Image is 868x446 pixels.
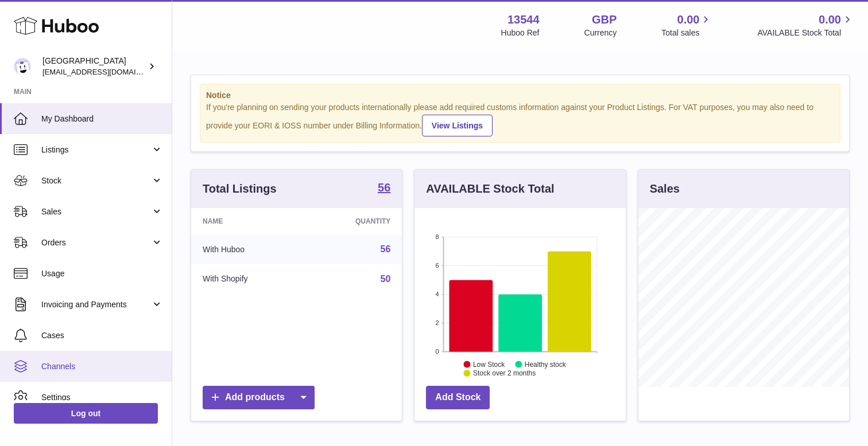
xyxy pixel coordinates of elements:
[584,28,617,38] div: Currency
[426,386,490,409] a: Add Stock
[378,182,390,193] strong: 56
[473,369,536,377] text: Stock over 2 months
[191,264,305,294] td: With Shopify
[41,299,151,310] span: Invoicing and Payments
[14,58,31,75] img: internalAdmin-13544@internal.huboo.com
[191,234,305,264] td: With Huboo
[661,28,712,38] span: Total sales
[41,268,163,279] span: Usage
[305,208,402,234] th: Quantity
[422,115,493,136] a: View Listings
[436,319,439,326] text: 2
[436,233,439,240] text: 8
[42,56,146,77] div: [GEOGRAPHIC_DATA]
[41,237,151,248] span: Orders
[41,114,163,124] span: My Dashboard
[650,181,680,197] h3: Sales
[378,182,390,195] a: 56
[381,274,391,284] a: 50
[41,392,163,403] span: Settings
[14,403,158,424] a: Log out
[426,181,554,197] h3: AVAILABLE Stock Total
[206,102,834,136] div: If you're planning on sending your products internationally please add required customs informati...
[41,206,151,217] span: Sales
[592,12,617,28] strong: GBP
[436,348,439,355] text: 0
[677,12,700,28] span: 0.00
[191,208,305,234] th: Name
[661,12,712,38] a: 0.00 Total sales
[41,361,163,372] span: Channels
[473,360,505,368] text: Low Stock
[819,12,841,28] span: 0.00
[203,386,315,409] a: Add products
[501,28,540,38] div: Huboo Ref
[525,360,567,368] text: Healthy stock
[41,175,151,186] span: Stock
[436,262,439,269] text: 6
[41,144,151,155] span: Listings
[757,28,854,38] span: AVAILABLE Stock Total
[507,12,540,28] strong: 13544
[203,181,277,197] h3: Total Listings
[381,244,391,254] a: 56
[757,12,854,38] a: 0.00 AVAILABLE Stock Total
[436,291,439,298] text: 4
[206,90,834,101] strong: Notice
[41,330,163,341] span: Cases
[42,67,169,76] span: [EMAIL_ADDRESS][DOMAIN_NAME]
